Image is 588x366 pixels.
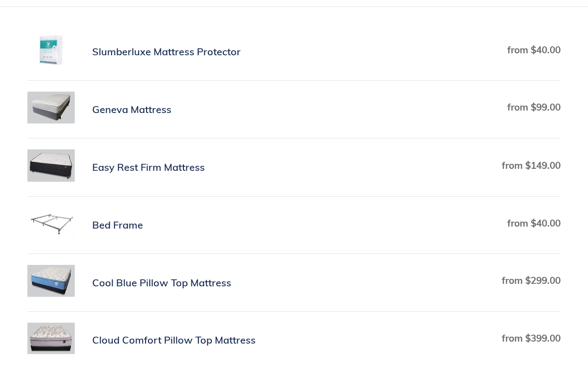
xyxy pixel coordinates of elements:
a: Slumberluxe Mattress Protector [27,34,561,70]
a: Bed Frame [27,208,561,243]
a: Cool Blue Pillow Top Mattress [27,265,561,300]
a: Easy Rest Firm Mattress [27,149,561,185]
a: Cloud Comfort Pillow Top Mattress [27,323,561,358]
a: Geneva Mattress [27,92,561,127]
